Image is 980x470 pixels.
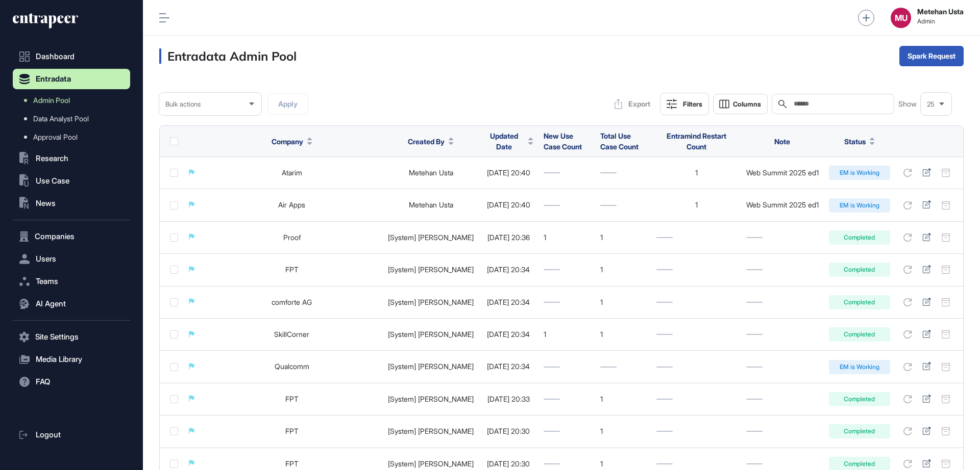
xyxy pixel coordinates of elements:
span: Bulk actions [165,100,201,108]
div: EM is Working [829,360,890,374]
a: [System] [PERSON_NAME] [388,427,474,435]
span: Users [36,255,56,263]
span: Data Analyst Pool [33,115,89,123]
span: Entradata [36,75,71,83]
div: 1 [600,395,647,403]
span: Use Case [36,177,69,185]
a: Dashboard [13,46,130,67]
h3: Entradata Admin Pool [159,48,297,64]
span: Teams [36,277,58,285]
span: Logout [36,431,61,439]
button: Research [13,148,130,169]
div: Completed [829,230,890,245]
a: Logout [13,425,130,445]
a: comforte AG [272,298,312,306]
div: EM is Working [829,166,890,180]
span: News [36,199,56,207]
span: Total Use Case Count [600,132,639,151]
a: [System] [PERSON_NAME] [388,362,474,371]
div: Web Summit 2025 ed1 [746,169,819,177]
div: Filters [683,100,702,108]
button: Columns [713,94,768,114]
div: [DATE] 20:36 [484,233,533,242]
div: Completed [829,327,890,342]
span: Status [844,136,866,147]
button: AI Agent [13,294,130,314]
span: AI Agent [36,300,66,308]
div: [DATE] 20:34 [484,266,533,274]
div: [DATE] 20:40 [484,201,533,209]
div: Completed [829,424,890,438]
a: Approval Pool [18,128,130,146]
button: Site Settings [13,327,130,347]
button: Company [272,136,312,147]
button: Use Case [13,171,130,191]
button: MU [891,8,911,28]
span: Site Settings [35,333,79,341]
a: Data Analyst Pool [18,110,130,128]
a: Metehan Usta [409,200,453,209]
div: 1 [656,169,736,177]
button: Filters [660,93,709,115]
button: Spark Request [899,46,964,66]
div: [DATE] 20:34 [484,298,533,306]
div: [DATE] 20:30 [484,427,533,435]
button: Entradata [13,69,130,89]
span: Approval Pool [33,133,78,141]
a: FPT [285,459,299,468]
a: [System] [PERSON_NAME] [388,265,474,274]
span: Updated Date [484,130,524,152]
div: 1 [600,233,647,242]
a: Air Apps [278,200,305,209]
button: Users [13,249,130,269]
span: Research [36,154,68,163]
span: Created By [408,136,445,147]
button: Export [609,94,656,114]
a: [System] [PERSON_NAME] [388,233,474,242]
a: [System] [PERSON_NAME] [388,298,474,306]
div: Completed [829,392,890,406]
div: 1 [600,427,647,435]
div: EM is Working [829,198,890,213]
div: [DATE] 20:34 [484,330,533,338]
button: Media Library [13,349,130,370]
span: FAQ [36,378,50,386]
span: Admin Pool [33,96,70,105]
a: FPT [285,427,299,435]
div: [DATE] 20:34 [484,362,533,371]
strong: Metehan Usta [917,8,964,16]
a: Qualcomm [275,362,309,371]
button: Updated Date [484,130,533,152]
span: Admin [917,18,964,25]
button: Created By [408,136,454,147]
div: 1 [600,298,647,306]
span: New Use Case Count [544,132,582,151]
span: Note [774,137,790,146]
div: Completed [829,295,890,309]
button: Status [844,136,875,147]
button: News [13,193,130,214]
div: 1 [656,201,736,209]
div: [DATE] 20:33 [484,395,533,403]
button: Companies [13,226,130,247]
button: Teams [13,271,130,292]
a: [System] [PERSON_NAME] [388,459,474,468]
span: Media Library [36,355,82,363]
a: [System] [PERSON_NAME] [388,330,474,338]
span: 25 [927,100,935,108]
a: Proof [283,233,301,242]
span: Company [272,136,303,147]
span: Companies [35,232,75,241]
a: FPT [285,265,299,274]
div: [DATE] 20:30 [484,460,533,468]
div: Web Summit 2025 ed1 [746,201,819,209]
div: 1 [600,330,647,338]
div: Completed [829,263,890,277]
a: [System] [PERSON_NAME] [388,395,474,403]
div: 1 [600,266,647,274]
a: Admin Pool [18,91,130,110]
span: Show [898,100,917,108]
div: [DATE] 20:40 [484,169,533,177]
button: FAQ [13,372,130,392]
